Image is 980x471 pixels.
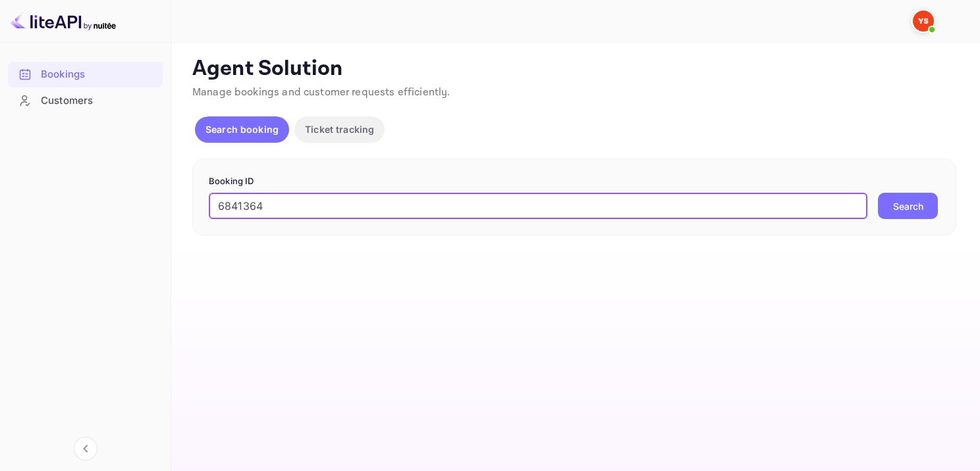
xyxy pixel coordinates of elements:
button: Collapse navigation [74,437,97,460]
span: Manage bookings and customer requests efficiently. [192,86,450,99]
p: Agent Solution [192,56,956,82]
img: Yandex Support [913,11,934,32]
a: Customers [8,88,163,112]
p: Booking ID [209,175,940,188]
p: Ticket tracking [305,122,374,136]
button: Search [878,193,938,219]
input: Enter Booking ID (e.g., 63782194) [209,193,867,219]
div: Bookings [41,67,156,82]
div: Bookings [8,62,163,87]
div: Customers [8,88,163,114]
div: Customers [41,93,156,109]
img: LiteAPI logo [11,11,116,32]
a: Bookings [8,62,163,86]
p: Search booking [205,122,279,136]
